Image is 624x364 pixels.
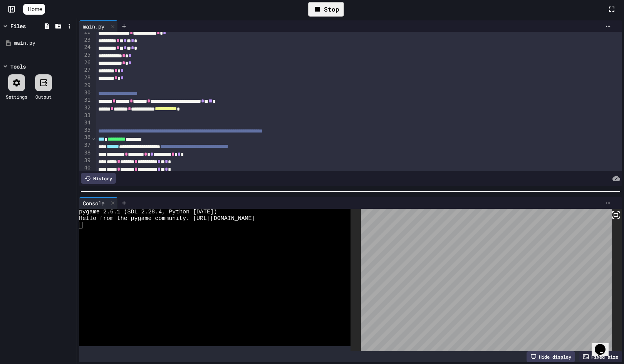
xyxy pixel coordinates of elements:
[79,104,92,112] div: 32
[79,164,92,172] div: 40
[79,197,118,209] div: Console
[10,62,26,70] div: Tools
[79,29,92,36] div: 22
[79,215,255,222] span: Hello from the pygame community. [URL][DOMAIN_NAME]
[79,157,92,164] div: 39
[81,173,116,184] div: History
[28,5,42,13] span: Home
[10,22,26,30] div: Files
[308,2,344,17] div: Stop
[92,134,96,141] span: Fold line
[79,89,92,97] div: 30
[14,39,74,47] div: main.py
[579,351,622,362] div: Fixed size
[79,44,92,51] div: 24
[527,351,575,362] div: Hide display
[592,333,616,356] iframe: chat widget
[79,112,92,119] div: 33
[79,119,92,126] div: 34
[79,199,108,207] div: Console
[79,126,92,134] div: 35
[79,22,108,30] div: main.py
[23,4,45,15] a: Home
[35,93,52,100] div: Output
[6,93,27,100] div: Settings
[79,149,92,157] div: 38
[79,66,92,74] div: 27
[79,59,92,67] div: 26
[79,82,92,89] div: 29
[79,209,217,215] span: pygame 2.6.1 (SDL 2.28.4, Python [DATE])
[79,74,92,82] div: 28
[79,51,92,59] div: 25
[79,134,92,141] div: 36
[79,141,92,149] div: 37
[79,36,92,44] div: 23
[79,20,118,32] div: main.py
[79,96,92,104] div: 31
